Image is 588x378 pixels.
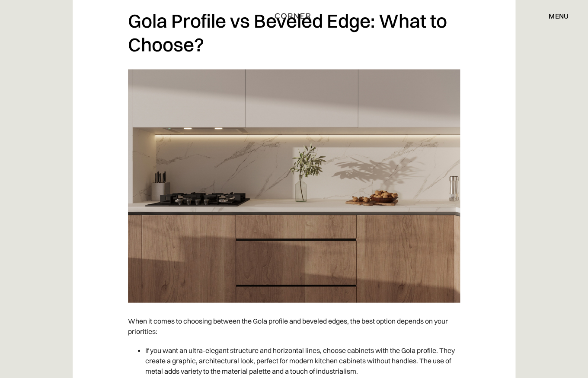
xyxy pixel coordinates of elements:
[265,10,322,22] a: home
[549,13,569,19] div: menu
[128,311,460,340] p: When it comes to choosing between the Gola profile and beveled edges, the best option depends on ...
[128,9,460,56] h2: Gola Profile vs Beveled Edge: What to Choose?
[540,9,569,23] div: menu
